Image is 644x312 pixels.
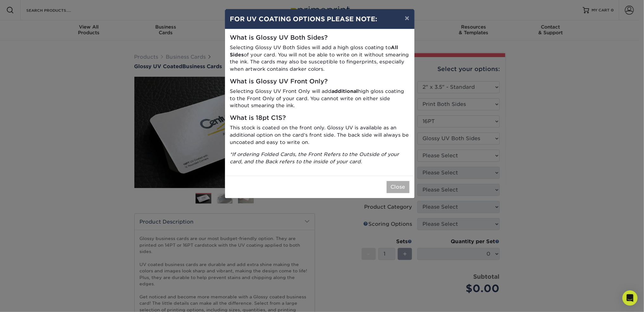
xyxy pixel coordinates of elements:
h5: What is 18pt C1S? [230,114,409,122]
h5: What is Glossy UV Both Sides? [230,34,409,42]
h4: FOR UV COATING OPTIONS PLEASE NOTE: [230,14,409,24]
strong: additional [332,88,358,94]
p: Selecting Glossy UV Both Sides will add a high gloss coating to of your card. You will not be abl... [230,44,409,73]
h5: What is Glossy UV Front Only? [230,78,409,85]
button: × [400,9,414,27]
p: This stock is coated on the front only. Glossy UV is available as an additional option on the car... [230,124,409,146]
button: Close [387,181,409,193]
p: Selecting Glossy UV Front Only will add high gloss coating to the Front Only of your card. You ca... [230,88,409,109]
div: Open Intercom Messenger [622,290,638,306]
strong: All Sides [230,44,398,58]
i: *If ordering Folded Cards, the Front Refers to the Outside of your card, and the Back refers to t... [230,151,399,165]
